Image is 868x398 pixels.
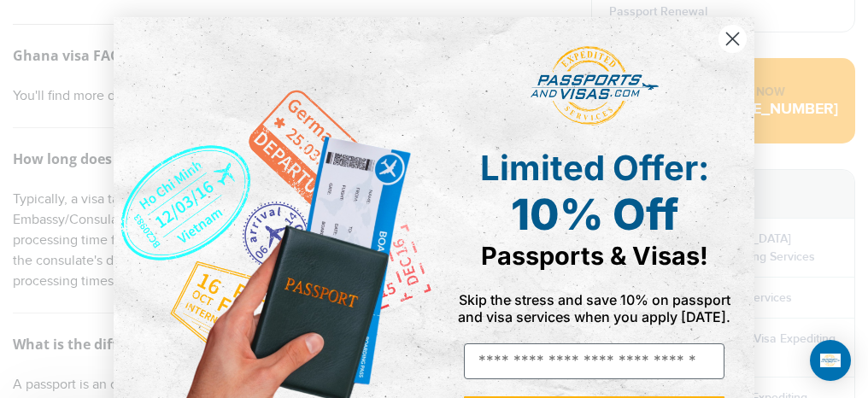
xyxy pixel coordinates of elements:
button: Close dialog [718,24,748,54]
div: Open Intercom Messenger [810,340,851,381]
span: Skip the stress and save 10% on passport and visa services when you apply [DATE]. [458,291,730,325]
span: Limited Offer: [480,147,709,189]
img: passports and visas [531,46,659,126]
span: 10% Off [511,189,678,240]
span: Passports & Visas! [481,241,708,271]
